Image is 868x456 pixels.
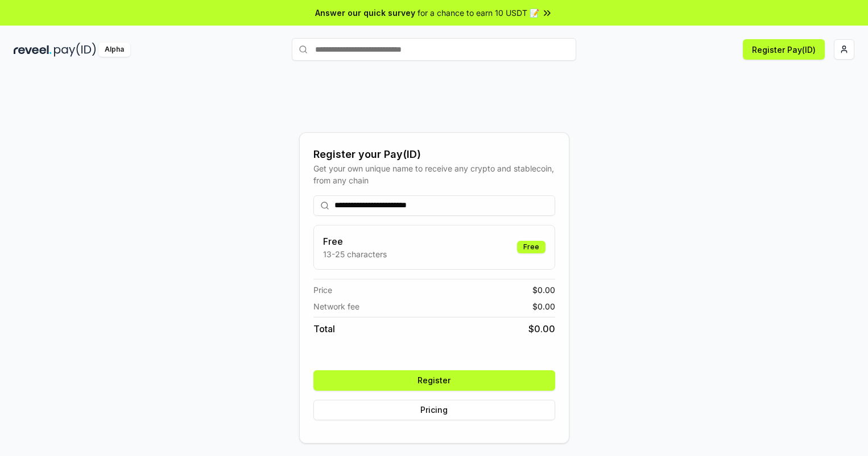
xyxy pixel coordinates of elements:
[315,7,415,19] span: Answer our quick survey
[313,162,555,186] div: Get your own unique name to receive any crypto and stablecoin, from any chain
[313,300,359,312] span: Network fee
[528,322,555,336] span: $ 0.00
[313,370,555,391] button: Register
[323,248,387,260] p: 13-25 characters
[313,400,555,420] button: Pricing
[313,284,332,296] span: Price
[54,43,96,57] img: pay_id
[517,241,545,253] div: Free
[98,43,130,57] div: Alpha
[14,43,52,57] img: reveel_dark
[743,39,825,60] button: Register Pay(ID)
[418,7,539,19] span: for a chance to earn 10 USDT 📝
[313,322,335,336] span: Total
[532,300,555,312] span: $ 0.00
[313,147,555,162] div: Register your Pay(ID)
[532,284,555,296] span: $ 0.00
[323,235,387,248] h3: Free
